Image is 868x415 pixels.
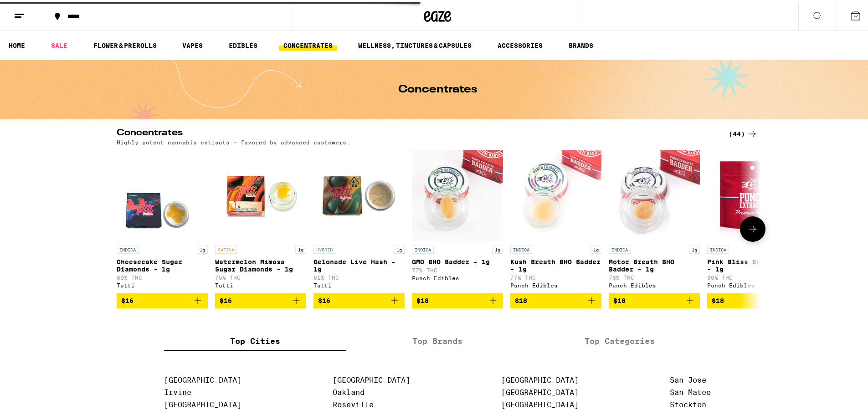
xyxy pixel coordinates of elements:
a: Open page for Gelonade Live Hash - 1g from Tutti [313,148,405,291]
p: 77% THC [412,266,503,272]
div: Tutti [215,281,306,287]
div: tabs [164,329,711,349]
div: Tutti [313,281,405,287]
button: Add to bag [117,291,208,307]
img: Punch Edibles - Kush Breath BHO Badder - 1g [510,148,601,239]
p: Highly potent cannabis extracts — favored by advanced customers. [117,138,350,143]
p: Kush Breath BHO Badder - 1g [510,256,601,271]
p: HYBRID [313,244,335,252]
a: San Jose [670,374,706,383]
div: Punch Edibles [412,273,503,279]
a: [GEOGRAPHIC_DATA] [333,374,410,383]
a: Open page for GMO BHO Badder - 1g from Punch Edibles [412,148,503,291]
p: SATIVA [215,244,237,252]
p: 1g [295,244,306,252]
p: 77% THC [510,273,601,279]
label: Top Brands [346,329,529,349]
a: EDIBLES [224,38,262,49]
button: Add to bag [215,291,306,307]
a: Oakland [333,386,365,395]
a: Open page for Motor Breath BHO Badder - 1g from Punch Edibles [609,148,700,291]
p: 1g [591,244,601,252]
label: Top Cities [164,329,346,349]
a: [GEOGRAPHIC_DATA] [164,374,241,383]
img: Punch Edibles - Pink Bliss BHO Shatter - 1g [707,148,798,239]
a: [GEOGRAPHIC_DATA] [501,386,579,395]
div: Punch Edibles [609,281,700,287]
p: 61% THC [313,273,405,279]
a: ACCESSORIES [493,38,547,49]
span: $18 [416,295,429,302]
a: Roseville [333,399,374,407]
a: San Mateo [670,386,711,395]
p: GMO BHO Badder - 1g [412,256,503,264]
a: HOME [4,38,30,49]
a: WELLNESS, TINCTURES & CAPSULES [354,38,476,49]
a: (44) [729,127,758,138]
a: CONCENTRATES [279,38,337,49]
p: Gelonade Live Hash - 1g [313,256,405,271]
img: Tutti - Gelonade Live Hash - 1g [313,148,405,239]
a: Stockton [670,399,706,407]
p: INDICA [609,244,631,252]
p: 1g [394,244,405,252]
p: 1g [689,244,700,252]
button: Add to bag [609,291,700,307]
span: $16 [318,295,330,302]
span: $16 [121,295,134,302]
div: Tutti [117,281,208,287]
p: Pink Bliss BHO Shatter - 1g [707,256,798,271]
p: 1g [492,244,503,252]
a: Open page for Pink Bliss BHO Shatter - 1g from Punch Edibles [707,148,798,291]
p: 80% THC [707,273,798,279]
a: SALE [46,38,72,49]
p: 80% THC [117,273,208,279]
div: Punch Edibles [707,281,798,287]
a: VAPES [178,38,207,49]
h2: Concentrates [117,127,714,138]
button: Add to bag [313,291,405,307]
p: 1g [197,244,208,252]
a: FLOWER & PREROLLS [89,38,161,49]
span: Hi. Need any help? [5,6,66,14]
a: [GEOGRAPHIC_DATA] [501,374,579,383]
a: [GEOGRAPHIC_DATA] [501,399,579,407]
img: Tutti - Watermelon Mimosa Sugar Diamonds - 1g [215,148,306,239]
p: Cheesecake Sugar Diamonds - 1g [117,256,208,271]
p: 78% THC [609,273,700,279]
button: Add to bag [412,291,503,307]
p: Motor Breath BHO Badder - 1g [609,256,700,271]
img: Punch Edibles - Motor Breath BHO Badder - 1g [609,148,700,239]
a: Open page for Cheesecake Sugar Diamonds - 1g from Tutti [117,148,208,291]
span: $18 [712,295,724,302]
p: INDICA [412,244,434,252]
a: Irvine [164,386,191,395]
p: INDICA [117,244,139,252]
p: 75% THC [215,273,306,279]
img: Punch Edibles - GMO BHO Badder - 1g [412,148,503,239]
p: Watermelon Mimosa Sugar Diamonds - 1g [215,256,306,271]
label: Top Categories [529,329,711,349]
button: Add to bag [510,291,601,307]
p: INDICA [510,244,532,252]
button: Add to bag [707,291,798,307]
span: $16 [220,295,232,302]
a: Open page for Watermelon Mimosa Sugar Diamonds - 1g from Tutti [215,148,306,291]
h1: Concentrates [398,82,477,93]
a: Open page for Kush Breath BHO Badder - 1g from Punch Edibles [510,148,601,291]
img: Tutti - Cheesecake Sugar Diamonds - 1g [117,148,208,239]
div: Punch Edibles [510,281,601,287]
span: $18 [515,295,527,302]
a: [GEOGRAPHIC_DATA] [164,399,241,407]
span: $18 [613,295,626,302]
a: BRANDS [564,38,598,49]
p: INDICA [707,244,729,252]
